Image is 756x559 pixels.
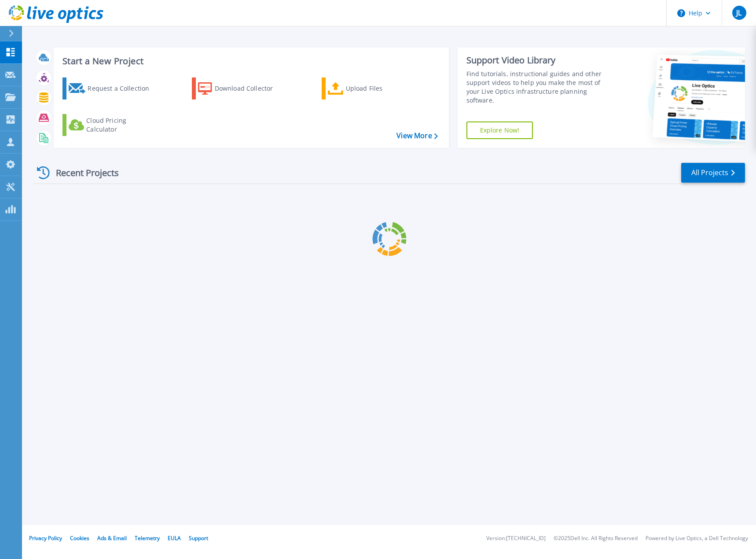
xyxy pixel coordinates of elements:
[736,9,741,16] span: JL
[88,80,158,97] div: Request a Collection
[346,80,416,97] div: Upload Files
[34,162,131,184] div: Recent Projects
[396,132,437,140] a: View More
[135,534,160,542] a: Telemetry
[322,77,420,99] a: Upload Files
[215,80,285,97] div: Download Collector
[466,70,612,105] div: Find tutorials, instructional guides and other support videos to help you make the most of your L...
[62,114,161,136] a: Cloud Pricing Calculator
[681,163,745,183] a: All Projects
[466,121,533,139] a: Explore Now!
[646,536,748,541] li: Powered by Live Optics, a Dell Technology
[62,56,437,66] h3: Start a New Project
[189,534,208,542] a: Support
[192,77,290,99] a: Download Collector
[86,116,157,134] div: Cloud Pricing Calculator
[29,534,62,542] a: Privacy Policy
[62,77,161,99] a: Request a Collection
[466,55,612,66] div: Support Video Library
[97,534,127,542] a: Ads & Email
[486,536,546,541] li: Version: [TECHNICAL_ID]
[70,534,89,542] a: Cookies
[554,536,638,541] li: © 2025 Dell Inc. All Rights Reserved
[168,534,181,542] a: EULA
